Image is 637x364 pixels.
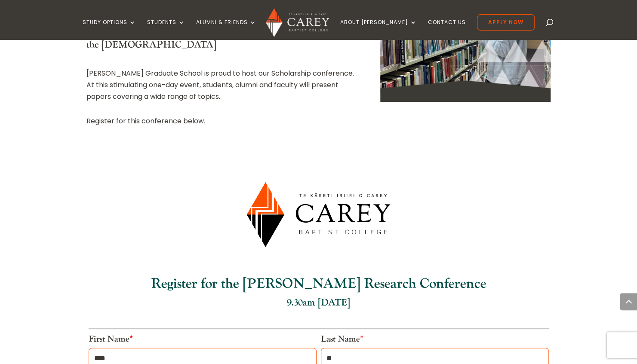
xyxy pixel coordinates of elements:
label: Last Name [321,333,363,345]
a: About [PERSON_NAME] [340,19,417,40]
a: Alumni & Friends [196,19,256,40]
img: Carey Baptist College [266,8,329,37]
font: 9.30am [DATE] [287,297,350,309]
a: Contact Us [428,19,466,40]
b: Register for the [PERSON_NAME] Research Conference [151,275,486,293]
a: Students [147,19,185,40]
p: [PERSON_NAME] Graduate School is proud to host our Scholarship conference. At this stimulating on... [86,67,355,103]
p: Register for this conference below. [86,115,355,127]
h4: Scholarship that serves the [DEMOGRAPHIC_DATA] to serve the [DEMOGRAPHIC_DATA] [86,28,355,55]
img: Carey-Baptist-College-Logo_Landscape_transparent.png [232,168,405,261]
a: Study Options [83,19,136,40]
a: Apply Now [477,14,535,31]
label: First Name [89,333,133,345]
